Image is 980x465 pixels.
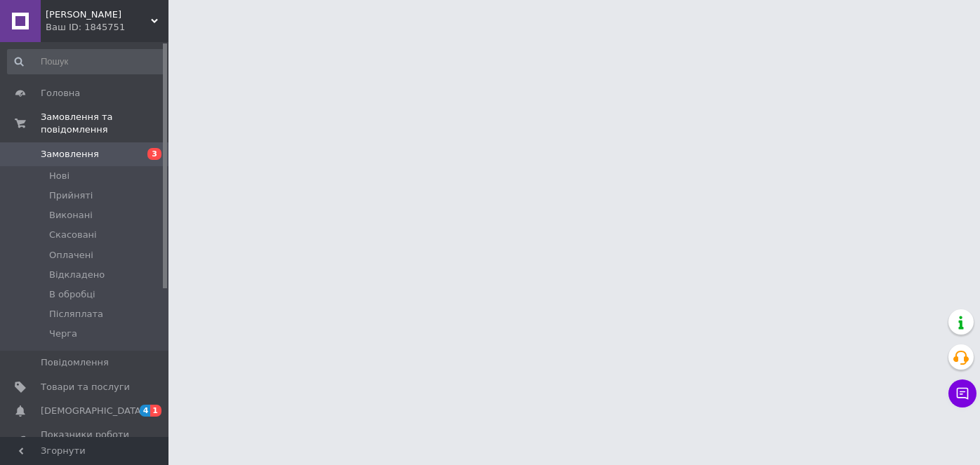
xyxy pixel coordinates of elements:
[46,8,151,21] span: Ера Краси
[49,170,69,182] span: Нові
[49,229,97,241] span: Скасовані
[140,405,151,417] span: 4
[948,379,976,407] button: Чат з покупцем
[41,87,80,100] span: Головна
[46,21,168,34] div: Ваш ID: 1845751
[49,308,103,321] span: Післяплата
[41,356,109,369] span: Повідомлення
[7,49,166,74] input: Пошук
[49,189,93,202] span: Прийняті
[41,405,145,417] span: [DEMOGRAPHIC_DATA]
[41,148,99,161] span: Замовлення
[49,269,105,281] span: Відкладено
[41,429,130,454] span: Показники роботи компанії
[150,405,161,417] span: 1
[41,381,130,393] span: Товари та послуги
[41,111,168,136] span: Замовлення та повідомлення
[49,249,93,262] span: Оплачені
[49,328,77,340] span: Черга
[147,148,161,160] span: 3
[49,288,95,301] span: В обробці
[49,209,93,222] span: Виконані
